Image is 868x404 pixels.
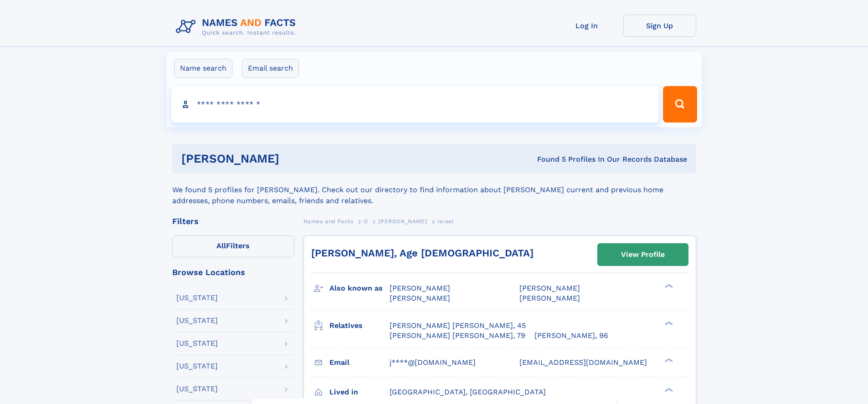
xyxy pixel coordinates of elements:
[216,241,226,250] span: All
[242,59,299,78] label: Email search
[390,321,526,331] a: [PERSON_NAME] [PERSON_NAME], 45
[534,331,608,341] a: [PERSON_NAME], 96
[172,268,294,276] div: Browse Locations
[663,387,673,393] div: ❯
[172,15,303,39] img: Logo Names and Facts
[519,284,580,292] span: [PERSON_NAME]
[663,320,673,326] div: ❯
[408,154,687,164] div: Found 5 Profiles In Our Records Database
[176,363,218,370] div: [US_STATE]
[390,284,450,292] span: [PERSON_NAME]
[176,340,218,347] div: [US_STATE]
[519,294,580,302] span: [PERSON_NAME]
[303,215,354,227] a: Names and Facts
[550,15,623,37] a: Log In
[176,317,218,324] div: [US_STATE]
[172,174,696,206] div: We found 5 profiles for [PERSON_NAME]. Check out our directory to find information about [PERSON_...
[174,59,232,78] label: Name search
[390,388,546,396] span: [GEOGRAPHIC_DATA], [GEOGRAPHIC_DATA]
[663,357,673,363] div: ❯
[390,331,525,341] a: [PERSON_NAME] [PERSON_NAME], 79
[378,215,427,227] a: [PERSON_NAME]
[364,218,368,225] span: O
[176,385,218,393] div: [US_STATE]
[663,283,673,289] div: ❯
[172,235,294,257] label: Filters
[519,358,647,367] span: [EMAIL_ADDRESS][DOMAIN_NAME]
[621,244,665,265] div: View Profile
[172,217,294,225] div: Filters
[623,15,696,37] a: Sign Up
[329,355,390,370] h3: Email
[364,215,368,227] a: O
[329,281,390,296] h3: Also known as
[598,244,688,266] a: View Profile
[663,86,697,123] button: Search Button
[378,218,427,225] span: [PERSON_NAME]
[329,318,390,333] h3: Relatives
[311,247,534,259] a: [PERSON_NAME], Age [DEMOGRAPHIC_DATA]
[437,218,454,225] span: Israel
[390,294,450,302] span: [PERSON_NAME]
[176,294,218,302] div: [US_STATE]
[171,86,659,123] input: search input
[329,384,390,400] h3: Lived in
[181,153,408,164] h1: [PERSON_NAME]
